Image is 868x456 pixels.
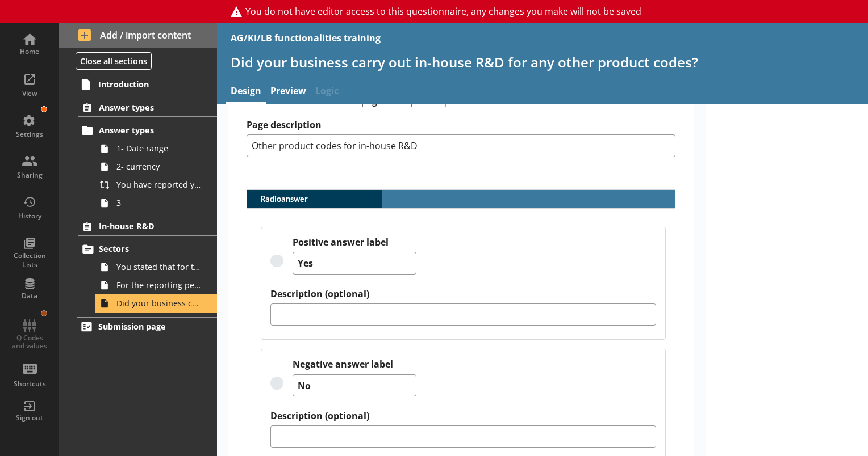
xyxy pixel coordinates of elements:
[83,240,217,313] li: SectorsYou stated that for the period [From] to [To], [Ru Name] carried out in-house R&D. Is this...
[116,161,202,172] span: 2- currency
[99,102,197,113] span: Answer types
[99,221,197,231] span: In-house R&D
[78,29,198,41] span: Add / import content
[231,32,381,44] div: AG/KI/LB functionalities training
[83,121,217,212] li: Answer types1- Date range2- currencyYou have reported your business's gross non-capital expenditu...
[59,98,217,212] li: Answer typesAnswer types1- Date range2- currencyYou have reported your business's gross non-capit...
[95,276,217,294] a: For the reporting period, for which of the following product codes has your business carried out ...
[293,374,416,397] textarea: No
[78,240,217,258] a: Sectors
[231,53,854,71] h1: Did your business carry out in-house R&D for any other product codes?
[78,121,217,140] a: Answer types
[293,252,416,275] textarea: Yes
[116,143,202,154] span: 1- Date range
[293,358,416,370] label: Negative answer label
[10,379,49,389] div: Shortcuts
[95,194,217,212] a: 3
[116,280,202,290] span: For the reporting period, for which of the following product codes has your business carried out ...
[270,288,656,300] label: Description (optional)
[98,79,197,90] span: Introduction
[10,47,49,56] div: Home
[10,251,49,269] div: Collection Lists
[10,171,49,180] div: Sharing
[78,98,217,117] a: Answer types
[10,413,49,423] div: Sign out
[59,217,217,313] li: In-house R&DSectorsYou stated that for the period [From] to [To], [Ru Name] carried out in-house ...
[95,294,217,313] a: Did your business carry out in-house R&D for any other product codes?
[116,179,202,190] span: You have reported your business's gross non-capital expenditure on salaries and wages for civil R...
[99,243,197,254] span: Sectors
[95,176,217,194] a: You have reported your business's gross non-capital expenditure on salaries and wages for civil R...
[247,119,675,131] label: Page description
[116,298,202,309] span: Did your business carry out in-house R&D for any other product codes?
[10,292,49,301] div: Data
[99,125,197,136] span: Answer types
[10,130,49,139] div: Settings
[95,140,217,158] a: 1- Date range
[95,158,217,176] a: 2- currency
[76,52,152,70] button: Close all sections
[247,195,324,203] span: Radio answer
[10,89,49,98] div: View
[77,75,217,93] a: Introduction
[78,217,217,236] a: In-house R&D
[10,212,49,221] div: History
[116,197,202,208] span: 3
[226,80,266,104] a: Design
[293,237,416,248] label: Positive answer label
[95,258,217,276] a: You stated that for the period [From] to [To], [Ru Name] carried out in-house R&D. Is this correct?
[59,23,217,48] button: Add / import content
[77,317,217,336] a: Submission page
[98,321,197,332] span: Submission page
[311,80,343,104] span: Logic
[270,410,656,422] label: Description (optional)
[266,80,311,104] a: Preview
[116,261,202,272] span: You stated that for the period [From] to [To], [Ru Name] carried out in-house R&D. Is this correct?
